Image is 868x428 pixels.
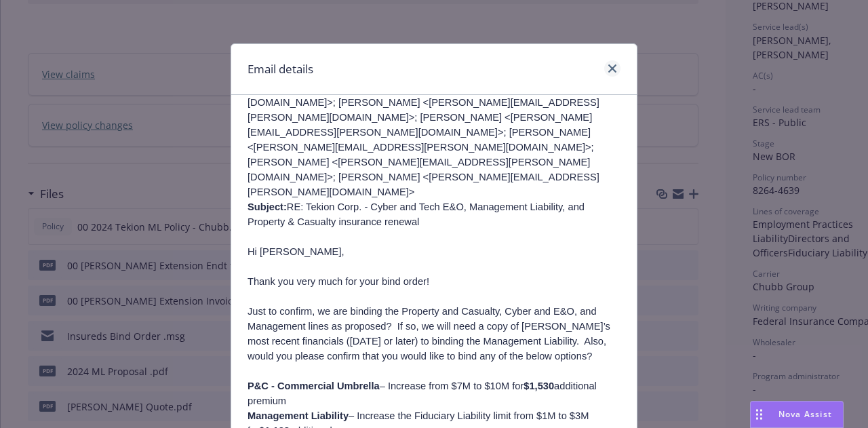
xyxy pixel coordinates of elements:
span: [PERSON_NAME] <[EMAIL_ADDRESS][DOMAIN_NAME]> [DATE] 1:57 PM [PERSON_NAME] <[PERSON_NAME][EMAIL_AD... [248,7,611,227]
p: Hi [PERSON_NAME], [248,244,620,259]
b: P&C - Commercial Umbrella [248,381,380,391]
b: $1,530 [524,381,554,391]
b: Subject: [248,201,287,212]
span: Nova Assist [778,408,832,420]
p: Thank you very much for your bind order! [248,274,620,289]
b: Management Liability [248,410,349,421]
p: Just to confirm, we are binding the Property and Casualty, Cyber and E&O, and Management lines as... [248,304,620,364]
li: – Increase from $7M to $10M for additional premium [248,378,620,408]
div: Drag to move [751,402,768,427]
button: Nova Assist [750,401,844,428]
